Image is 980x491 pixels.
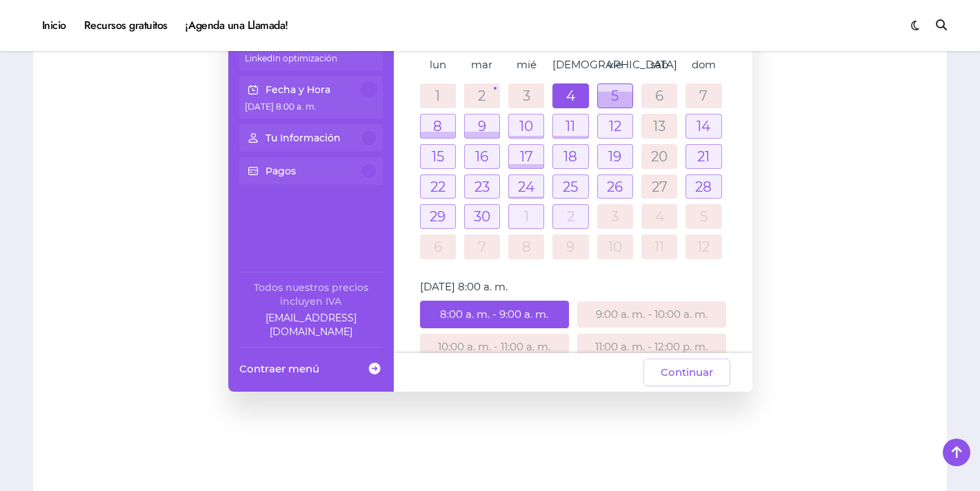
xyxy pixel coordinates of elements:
td: 24 de septiembre de 2025 [504,172,548,202]
td: 2 de octubre de 2025 [548,201,592,232]
td: 5 de septiembre de 2025 [593,81,637,111]
td: 11 de octubre de 2025 [637,232,681,262]
td: 10 de octubre de 2025 [593,232,637,262]
p: Tu Información [266,131,341,145]
a: miércoles [517,51,537,78]
td: 5 de octubre de 2025 [681,201,726,232]
td: 11 de septiembre de 2025 [548,111,592,141]
div: 8:00 a. m. - 9:00 a. m. [420,301,569,328]
span: Contraer menú [239,361,319,376]
a: Recursos gratuitos [75,7,177,44]
p: Pagos [266,164,296,178]
a: 6 de septiembre de 2025 [655,89,663,103]
span: Continuar [661,364,713,381]
a: 20 de septiembre de 2025 [651,150,668,163]
td: 19 de septiembre de 2025 [593,141,637,172]
td: 8 de octubre de 2025 [504,232,548,262]
a: sábado [650,51,668,78]
p: Fecha y Hora [266,83,330,97]
div: Todos nuestros precios incluyen IVA [239,281,383,308]
a: 1 de septiembre de 2025 [435,89,440,103]
td: 3 de septiembre de 2025 [504,81,548,111]
td: 8 de septiembre de 2025 [416,111,460,141]
a: ¡Agenda una Llamada! [177,7,297,44]
td: 9 de septiembre de 2025 [460,111,504,141]
a: 2 de septiembre de 2025 [478,89,486,103]
a: 11 de octubre de 2025 [654,240,664,254]
td: 25 de septiembre de 2025 [548,172,592,202]
td: 2 de septiembre de 2025 [460,81,504,111]
td: 29 de septiembre de 2025 [416,201,460,232]
td: 12 de septiembre de 2025 [593,111,637,141]
td: 9 de octubre de 2025 [548,232,592,262]
td: 20 de septiembre de 2025 [637,141,681,172]
a: 13 de septiembre de 2025 [653,119,666,133]
a: 12 de octubre de 2025 [697,240,710,254]
a: Inicio [33,7,75,44]
td: 30 de septiembre de 2025 [460,201,504,232]
button: Continuar [643,359,730,386]
a: 9 de octubre de 2025 [566,240,574,254]
td: 7 de octubre de 2025 [460,232,504,262]
a: 3 de octubre de 2025 [611,210,619,223]
td: 23 de septiembre de 2025 [460,172,504,202]
td: 16 de septiembre de 2025 [460,141,504,172]
div: 9:00 a. m. - 10:00 a. m. [577,301,726,328]
a: 10 de octubre de 2025 [608,240,622,254]
td: 15 de septiembre de 2025 [416,141,460,172]
div: 10:00 a. m. - 11:00 a. m. [420,334,569,360]
td: 4 de septiembre de 2025 [548,81,592,111]
td: 27 de septiembre de 2025 [637,172,681,202]
a: 27 de septiembre de 2025 [652,180,668,194]
span: [DATE] 8:00 a. m. [245,101,317,112]
td: 21 de septiembre de 2025 [681,141,726,172]
td: 28 de septiembre de 2025 [681,172,726,202]
a: 7 de octubre de 2025 [478,240,486,254]
td: 22 de septiembre de 2025 [416,172,460,202]
td: 14 de septiembre de 2025 [681,111,726,141]
a: 4 de octubre de 2025 [655,210,664,223]
td: 12 de octubre de 2025 [681,232,726,262]
a: Company email: ayuda@elhadadelasvacantes.com [239,311,383,339]
a: 3 de septiembre de 2025 [523,89,530,103]
td: 10 de septiembre de 2025 [504,111,548,141]
div: [DATE] 8:00 a. m. [416,279,730,295]
td: 6 de octubre de 2025 [416,232,460,262]
td: 17 de septiembre de 2025 [504,141,548,172]
a: 8 de octubre de 2025 [522,240,531,254]
td: 13 de septiembre de 2025 [637,111,681,141]
td: 1 de septiembre de 2025 [416,81,460,111]
a: 7 de septiembre de 2025 [699,89,708,103]
div: 11:00 a. m. - 12:00 p. m. [577,334,726,360]
a: 5 de octubre de 2025 [700,210,708,223]
td: 7 de septiembre de 2025 [681,81,726,111]
td: 1 de octubre de 2025 [504,201,548,232]
td: 18 de septiembre de 2025 [548,141,592,172]
a: 6 de octubre de 2025 [434,240,442,254]
a: viernes [608,51,622,78]
td: 4 de octubre de 2025 [637,201,681,232]
span: LinkedIn optimización [245,53,337,63]
a: martes [471,51,492,78]
a: jueves [552,51,677,78]
a: lunes [430,51,446,78]
td: 3 de octubre de 2025 [593,201,637,232]
a: domingo [692,51,716,78]
td: 26 de septiembre de 2025 [593,172,637,202]
td: 6 de septiembre de 2025 [637,81,681,111]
